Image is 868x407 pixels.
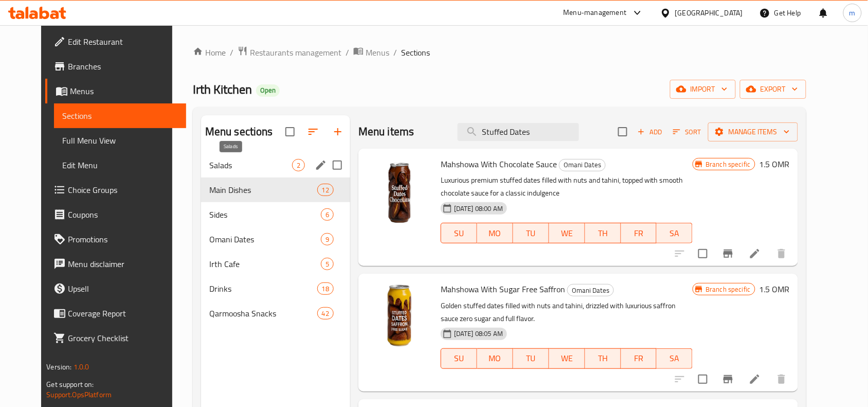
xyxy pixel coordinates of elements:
[589,351,617,366] span: TH
[201,252,350,276] div: Irth Cafe5
[45,252,186,276] a: Menu disclaimer
[358,124,414,139] h2: Menu items
[849,7,856,19] span: m
[367,282,432,348] img: Mahshowa With Sugar Free Saffron
[250,46,341,59] span: Restaurants management
[585,348,621,369] button: TH
[441,299,693,325] p: Golden stuffed dates filled with nuts and tahini, drizzled with luxurious saffron sauce zero suga...
[716,126,790,138] span: Manage items
[621,348,657,369] button: FR
[318,284,333,294] span: 18
[367,157,432,223] img: Mahshowa With Chocolate Sauce
[559,159,605,171] span: Omani Dates
[62,134,178,147] span: Full Menu View
[201,301,350,326] div: Qarmoosha Snacks42
[393,46,397,59] li: /
[321,259,333,269] span: 5
[209,258,321,270] span: Irth Cafe
[366,46,389,59] span: Menus
[477,348,513,369] button: MO
[748,83,798,96] span: export
[716,241,740,266] button: Branch-specific-item
[759,282,790,296] h6: 1.5 OMR
[46,378,94,391] span: Get support on:
[692,243,714,264] span: Select to update
[54,153,186,178] a: Edit Menu
[481,351,509,366] span: MO
[553,351,581,366] span: WE
[708,122,798,141] button: Manage items
[201,202,350,227] div: Sides6
[62,110,178,122] span: Sections
[46,388,112,401] a: Support.OpsPlatform
[769,367,794,392] button: delete
[441,348,477,369] button: SU
[321,258,334,270] div: items
[701,285,754,294] span: Branch specific
[445,351,473,366] span: SU
[45,29,186,54] a: Edit Restaurant
[201,178,350,202] div: Main Dishes12
[209,233,321,245] span: Omani Dates
[634,124,666,140] span: Add item
[45,301,186,326] a: Coverage Report
[549,223,585,243] button: WE
[513,223,549,243] button: TU
[585,223,621,243] button: TH
[657,348,693,369] button: SA
[68,233,178,245] span: Promotions
[661,226,689,241] span: SA
[564,7,627,19] div: Menu-management
[209,307,317,320] span: Qarmoosha Snacks
[45,227,186,252] a: Promotions
[445,226,473,241] span: SU
[209,159,292,171] span: Salads
[441,156,557,172] span: Mahshowa With Chocolate Sauce
[293,161,304,170] span: 2
[675,7,743,19] div: [GEOGRAPHIC_DATA]
[749,373,761,385] a: Edit menu item
[625,226,653,241] span: FR
[346,46,349,59] li: /
[209,208,321,221] span: Sides
[612,121,634,143] span: Select section
[230,46,233,59] li: /
[517,351,545,366] span: TU
[313,157,329,173] button: edit
[201,227,350,252] div: Omani Dates9
[321,233,334,245] div: items
[759,157,790,171] h6: 1.5 OMR
[301,119,325,144] span: Sort sections
[441,174,693,200] p: Luxurious premium stuffed dates filled with nuts and tahini, topped with smooth chocolate sauce f...
[45,54,186,79] a: Branches
[353,46,389,59] a: Menus
[238,46,341,59] a: Restaurants management
[318,309,333,318] span: 42
[477,223,513,243] button: MO
[193,46,226,59] a: Home
[321,235,333,244] span: 9
[589,226,617,241] span: TH
[45,202,186,227] a: Coupons
[45,178,186,202] a: Choice Groups
[68,36,178,48] span: Edit Restaurant
[209,282,317,295] div: Drinks
[481,226,509,241] span: MO
[68,332,178,344] span: Grocery Checklist
[68,307,178,320] span: Coverage Report
[201,276,350,301] div: Drinks18
[568,285,613,296] span: Omani Dates
[401,46,430,59] span: Sections
[201,149,350,330] nav: Menu sections
[701,160,754,169] span: Branch specific
[513,348,549,369] button: TU
[193,46,806,59] nav: breadcrumb
[256,84,280,97] div: Open
[625,351,653,366] span: FR
[549,348,585,369] button: WE
[205,124,273,139] h2: Menu sections
[321,208,334,221] div: items
[318,185,333,195] span: 12
[458,123,579,141] input: search
[661,351,689,366] span: SA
